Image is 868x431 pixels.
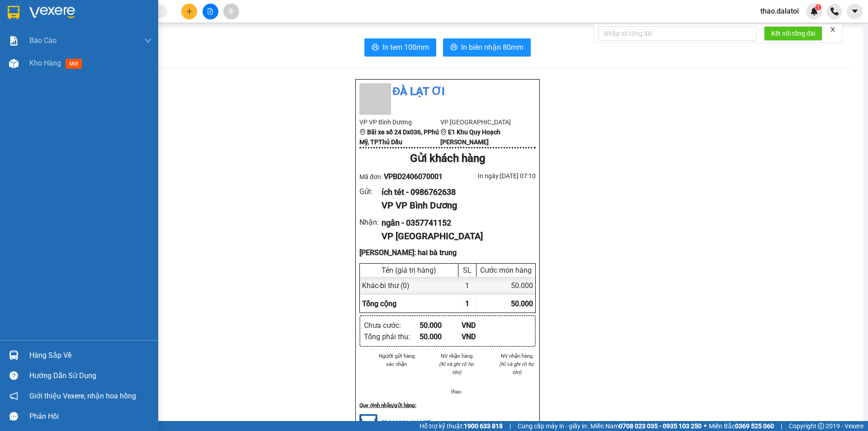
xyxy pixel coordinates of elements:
[810,7,818,15] img: icon-new-feature
[372,43,379,52] span: printer
[29,35,57,46] span: Báo cáo
[830,7,839,15] img: phone-icon
[499,361,534,375] i: (Kí và ghi rõ họ tên)
[438,388,476,396] li: thao
[709,421,774,431] span: Miền Bắc
[359,150,536,167] div: Gửi khách hàng
[377,352,416,368] li: Người gửi hàng xác nhận
[359,117,440,127] li: VP VP Bình Dương
[420,421,503,431] span: Hỗ trợ kỹ thuật:
[66,59,82,69] span: mới
[439,361,474,375] i: (Kí và ghi rõ họ tên)
[815,4,821,10] sup: 1
[462,320,504,331] div: VND
[619,422,702,430] strong: 0708 023 035 - 0935 103 250
[364,320,420,331] div: Chưa cước :
[228,8,234,14] span: aim
[440,128,500,146] b: E1 Khu Quy Hoạch [PERSON_NAME]
[764,26,822,41] button: Kết nối tổng đài
[735,422,774,430] strong: 0369 525 060
[359,83,536,100] li: Đà Lạt ơi
[448,171,536,181] div: In ngày: [DATE] 07:10
[9,392,18,400] span: notification
[511,299,533,308] span: 50.000
[518,421,588,431] span: Cung cấp máy in - giấy in:
[382,199,528,213] div: VP VP Bình Dương
[207,8,213,14] span: file-add
[599,26,757,41] input: Nhập số tổng đài
[847,4,863,19] button: caret-down
[440,129,447,135] span: environment
[223,4,239,19] button: aim
[186,8,193,14] span: plus
[29,59,61,67] span: Kho hàng
[362,281,410,290] span: Khác - bì thư (0)
[359,186,382,197] div: Gửi :
[461,42,524,53] span: In biên nhận 80mm
[851,7,859,15] span: caret-down
[420,331,462,342] div: 50.000
[509,421,511,431] span: |
[818,423,824,429] span: copyright
[816,4,820,10] span: 1
[29,349,151,362] div: Hàng sắp về
[359,171,448,182] div: Mã đơn:
[464,422,503,430] strong: 1900 633 818
[29,410,151,423] div: Phản hồi
[9,59,19,68] img: warehouse-icon
[476,277,535,294] div: 50.000
[781,421,782,431] span: |
[362,299,396,308] span: Tổng cộng
[465,299,469,308] span: 1
[590,421,702,431] span: Miền Nam
[462,331,504,342] div: VND
[359,128,439,146] b: Bãi xe số 24 Dx036, PPhú Mỹ, TPThủ Dầu
[382,419,430,426] span: [DOMAIN_NAME]
[443,38,531,57] button: printerIn biên nhận 80mm
[479,266,533,275] div: Cước món hàng
[29,390,136,402] span: Giới thiệu Vexere, nhận hoa hồng
[438,352,476,360] li: NV nhận hàng
[364,38,436,57] button: printerIn tem 100mm
[704,424,707,428] span: ⚪️
[382,42,429,53] span: In tem 100mm
[384,172,443,181] span: VPBD2406070001
[203,4,218,19] button: file-add
[359,401,536,409] div: Quy định nhận/gửi hàng :
[771,28,815,38] span: Kết nối tổng đài
[753,5,806,17] span: thao.dalatoi
[9,371,18,380] span: question-circle
[359,247,536,258] div: [PERSON_NAME]: hai bà trung
[359,129,366,135] span: environment
[461,266,474,275] div: SL
[364,331,420,342] div: Tổng phải thu :
[362,266,456,275] div: Tên (giá trị hàng)
[420,320,462,331] div: 50.000
[8,6,19,19] img: logo-vxr
[450,43,458,52] span: printer
[497,352,536,360] li: NV nhận hàng
[458,277,476,294] div: 1
[382,229,528,243] div: VP [GEOGRAPHIC_DATA]
[382,217,528,229] div: ngân - 0357741152
[9,36,19,46] img: solution-icon
[9,412,18,421] span: message
[181,4,197,19] button: plus
[29,369,151,383] div: Hướng dẫn sử dụng
[382,186,528,199] div: ích tét - 0986762638
[830,26,836,33] span: close
[144,37,151,44] span: down
[9,350,19,360] img: warehouse-icon
[359,217,382,228] div: Nhận :
[440,117,521,127] li: VP [GEOGRAPHIC_DATA]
